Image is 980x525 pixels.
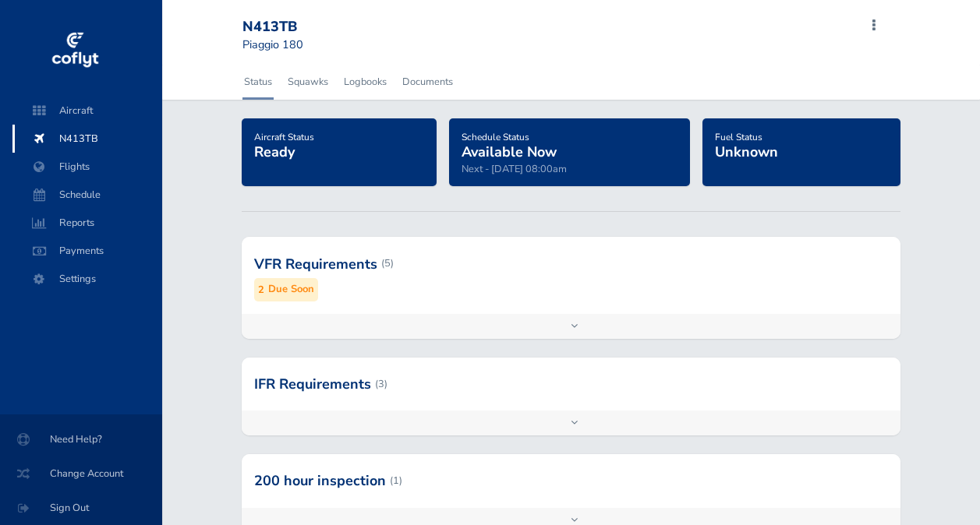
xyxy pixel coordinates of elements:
[342,65,388,99] a: Logbooks
[49,27,101,74] img: coflyt logo
[462,126,557,162] a: Schedule StatusAvailable Now
[254,143,295,161] span: Ready
[254,131,314,143] span: Aircraft Status
[28,125,147,153] span: N413TB
[28,209,147,237] span: Reports
[462,162,567,176] span: Next - [DATE] 08:00am
[715,143,778,161] span: Unknown
[28,181,147,209] span: Schedule
[462,143,557,161] span: Available Now
[401,65,455,99] a: Documents
[19,460,143,488] span: Change Account
[715,131,762,143] span: Fuel Status
[28,237,147,265] span: Payments
[242,37,303,52] small: Piaggio 180
[19,425,143,453] span: Need Help?
[28,265,147,293] span: Settings
[462,131,529,143] span: Schedule Status
[19,494,143,522] span: Sign Out
[242,19,355,36] div: N413TB
[268,281,314,298] small: Due Soon
[28,153,147,181] span: Flights
[286,65,330,99] a: Squawks
[242,65,274,99] a: Status
[28,97,147,125] span: Aircraft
